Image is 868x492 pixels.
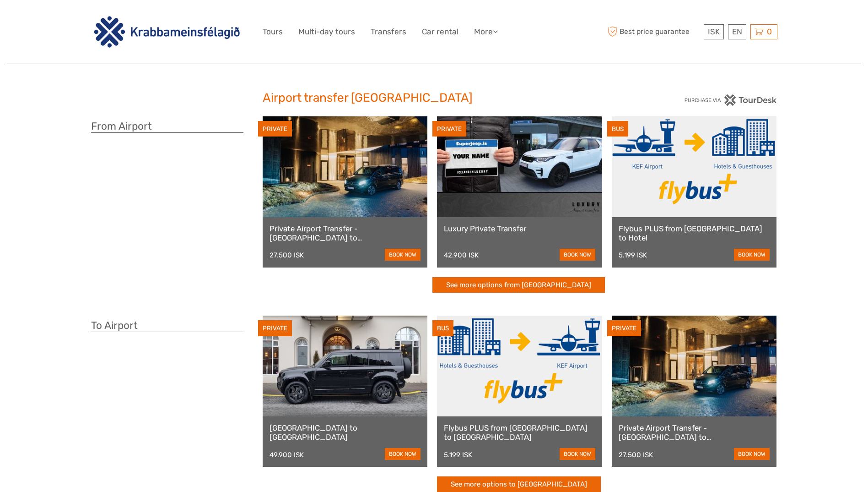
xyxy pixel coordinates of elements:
div: 49.900 ISK [270,451,304,459]
a: Tours [263,25,283,38]
div: BUS [607,121,628,137]
a: book now [560,448,595,460]
a: book now [734,249,770,261]
a: Car rental [422,25,458,38]
a: Flybus PLUS from [GEOGRAPHIC_DATA] to [GEOGRAPHIC_DATA] [444,423,595,442]
a: Transfers [371,25,406,38]
span: ISK [708,27,720,36]
div: 5.199 ISK [619,251,647,259]
a: book now [385,448,421,460]
div: BUS [432,320,453,336]
div: 27.500 ISK [619,451,653,459]
div: PRIVATE [258,121,292,137]
a: book now [734,448,770,460]
span: Best price guarantee [606,24,701,39]
h2: Airport transfer [GEOGRAPHIC_DATA] [263,91,606,105]
a: Private Airport Transfer - [GEOGRAPHIC_DATA] to [GEOGRAPHIC_DATA] [270,224,421,243]
a: book now [560,249,595,261]
a: [GEOGRAPHIC_DATA] to [GEOGRAPHIC_DATA] [270,423,421,442]
h3: From Airport [91,120,243,133]
div: PRIVATE [432,121,466,137]
div: 27.500 ISK [270,251,304,259]
h3: To Airport [91,319,243,332]
a: Private Airport Transfer - [GEOGRAPHIC_DATA] to [GEOGRAPHIC_DATA] [619,423,770,442]
div: EN [728,24,746,39]
div: 42.900 ISK [444,251,479,259]
img: 3142-b3e26b51-08fe-4449-b938-50ec2168a4a0_logo_big.png [91,14,243,49]
a: See more options from [GEOGRAPHIC_DATA] [432,277,605,293]
img: PurchaseViaTourDesk.png [684,94,777,106]
a: book now [385,249,421,261]
div: 5.199 ISK [444,451,472,459]
a: Multi-day tours [298,25,355,38]
div: PRIVATE [258,320,292,336]
div: PRIVATE [607,320,641,336]
a: Flybus PLUS from [GEOGRAPHIC_DATA] to Hotel [619,224,770,243]
span: 0 [766,27,773,36]
a: More [474,25,498,38]
a: Luxury Private Transfer [444,224,595,233]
